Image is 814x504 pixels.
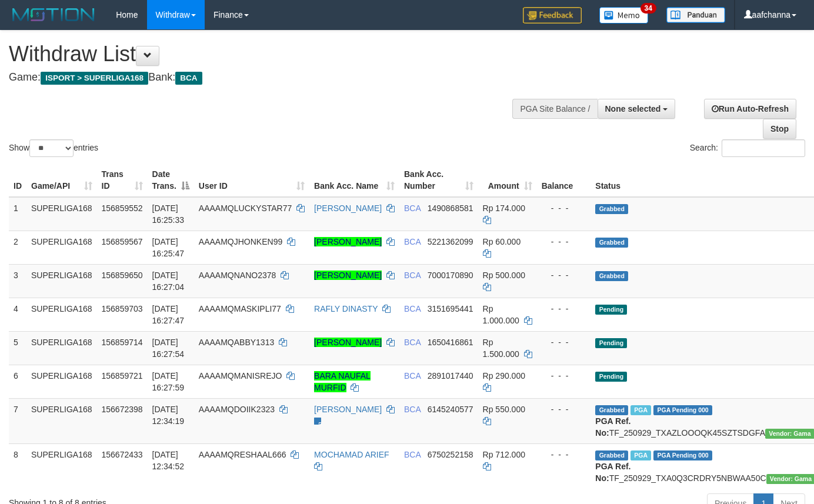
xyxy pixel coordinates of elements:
label: Search: [690,139,805,157]
span: [DATE] 12:34:19 [152,405,185,426]
span: BCA [404,405,421,414]
span: Marked by aafsoycanthlai [630,405,651,415]
td: SUPERLIGA168 [26,231,97,264]
td: SUPERLIGA168 [26,365,97,398]
span: Copy 7000170890 to clipboard [428,271,473,280]
span: Rp 550.000 [483,405,525,414]
span: 156859714 [102,338,143,347]
span: [DATE] 12:34:52 [152,450,185,471]
th: Bank Acc. Number: activate to sort column ascending [399,163,478,197]
img: Button%20Memo.svg [599,7,649,24]
img: panduan.png [666,7,725,23]
span: AAAAMQNANO2378 [199,271,276,280]
b: PGA Ref. No: [595,462,630,483]
td: SUPERLIGA168 [26,331,97,365]
span: BCA [404,450,421,459]
span: [DATE] 16:27:47 [152,304,185,325]
span: Pending [595,305,627,315]
td: 3 [9,264,26,298]
button: None selected [598,99,676,119]
a: MOCHAMAD ARIEF [314,450,389,459]
span: [DATE] 16:27:54 [152,338,185,359]
span: BCA [404,203,421,213]
span: PGA Pending [653,450,712,460]
span: Grabbed [595,450,628,460]
h4: Game: Bank: [9,72,531,84]
input: Search: [722,139,805,157]
h1: Withdraw List [9,42,531,66]
span: Rp 174.000 [483,203,525,213]
div: - - - [542,403,586,415]
span: 34 [640,3,656,14]
th: Trans ID: activate to sort column ascending [97,163,148,197]
span: Grabbed [595,204,628,214]
span: [DATE] 16:25:47 [152,237,185,258]
span: 156859721 [102,371,143,380]
img: MOTION_logo.png [9,6,98,24]
td: 5 [9,331,26,365]
span: Rp 712.000 [483,450,525,459]
th: ID [9,163,26,197]
td: SUPERLIGA168 [26,264,97,298]
span: Pending [595,338,627,348]
span: [DATE] 16:25:33 [152,203,185,225]
span: Pending [595,372,627,382]
span: Copy 2891017440 to clipboard [428,371,473,380]
span: BCA [175,72,202,85]
span: BCA [404,371,421,380]
span: Grabbed [595,271,628,281]
span: 156859703 [102,304,143,313]
td: 7 [9,398,26,443]
span: Rp 60.000 [483,237,521,246]
a: [PERSON_NAME] [314,405,382,414]
select: Showentries [29,139,74,157]
td: SUPERLIGA168 [26,298,97,331]
a: BARA NAUFAL MURFID [314,371,371,392]
span: Grabbed [595,238,628,248]
span: AAAAMQLUCKYSTAR77 [199,203,292,213]
td: SUPERLIGA168 [26,197,97,231]
span: Copy 1490868581 to clipboard [428,203,473,213]
span: [DATE] 16:27:59 [152,371,185,392]
span: 156859552 [102,203,143,213]
th: Game/API: activate to sort column ascending [26,163,97,197]
span: BCA [404,237,421,246]
span: None selected [605,104,661,114]
a: [PERSON_NAME] [314,237,382,246]
span: Copy 6750252158 to clipboard [428,450,473,459]
a: [PERSON_NAME] [314,203,382,213]
div: - - - [542,336,586,348]
span: 156672398 [102,405,143,414]
td: 8 [9,443,26,489]
td: 6 [9,365,26,398]
span: Copy 5221362099 to clipboard [428,237,473,246]
span: Copy 6145240577 to clipboard [428,405,473,414]
th: Balance [537,163,591,197]
span: 156859567 [102,237,143,246]
a: Stop [763,119,796,139]
span: [DATE] 16:27:04 [152,271,185,292]
a: [PERSON_NAME] [314,271,382,280]
td: 1 [9,197,26,231]
a: [PERSON_NAME] [314,338,382,347]
span: 156859650 [102,271,143,280]
span: Rp 1.500.000 [483,338,519,359]
span: AAAAMQRESHAAL666 [199,450,286,459]
img: Feedback.jpg [523,7,582,24]
div: - - - [542,449,586,460]
div: - - - [542,269,586,281]
span: AAAAMQJHONKEN99 [199,237,282,246]
td: 2 [9,231,26,264]
span: BCA [404,304,421,313]
span: Marked by aafsoycanthlai [630,450,651,460]
span: AAAAMQMANISREJO [199,371,282,380]
td: 4 [9,298,26,331]
div: PGA Site Balance / [512,99,597,119]
th: User ID: activate to sort column ascending [194,163,309,197]
label: Show entries [9,139,98,157]
div: - - - [542,303,586,315]
span: BCA [404,338,421,347]
span: PGA Pending [653,405,712,415]
div: - - - [542,236,586,248]
span: Copy 1650416861 to clipboard [428,338,473,347]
